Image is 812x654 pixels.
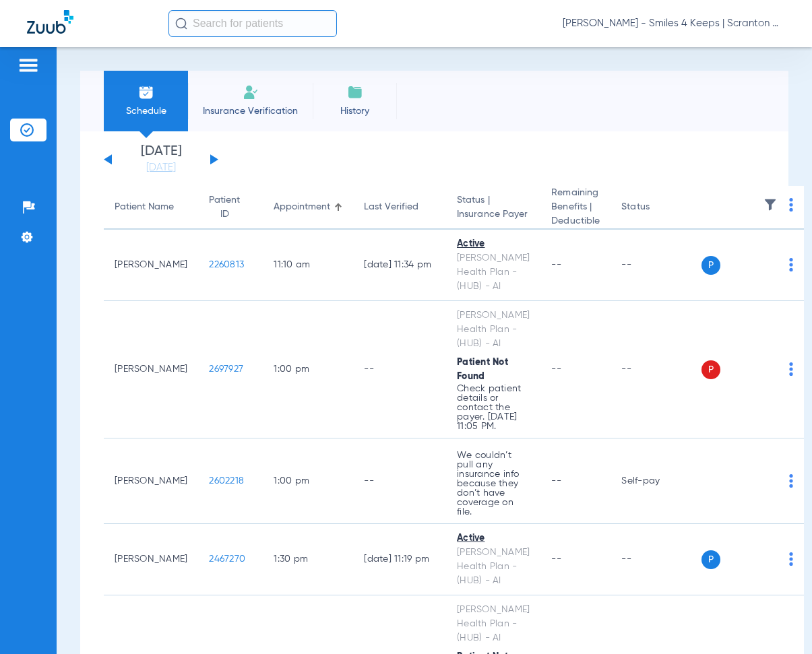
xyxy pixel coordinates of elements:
img: group-dot-blue.svg [789,552,793,566]
img: History [347,84,363,100]
th: Status | [446,186,540,230]
div: [PERSON_NAME] Health Plan - (HUB) - AI [457,308,530,351]
img: Zuub Logo [27,10,73,34]
td: -- [611,524,701,595]
span: History [323,104,387,118]
td: [PERSON_NAME] [104,301,198,438]
span: -- [551,260,561,269]
td: [DATE] 11:19 PM [353,524,446,595]
span: -- [551,476,561,486]
div: Appointment [274,200,342,214]
div: Active [457,237,530,251]
a: [DATE] [121,161,201,174]
span: Patient Not Found [457,358,508,381]
td: [PERSON_NAME] [104,524,198,595]
span: -- [551,554,561,564]
td: -- [611,230,701,301]
td: -- [353,438,446,524]
span: P [701,550,720,569]
img: Manual Insurance Verification [243,84,259,100]
span: P [701,256,720,275]
td: 1:00 PM [263,438,353,524]
span: 2260813 [209,260,244,269]
span: Insurance Payer [457,207,530,222]
span: Schedule [114,104,178,118]
p: We couldn’t pull any insurance info because they don’t have coverage on file. [457,451,530,517]
img: group-dot-blue.svg [789,362,793,376]
img: group-dot-blue.svg [789,198,793,211]
span: 2602218 [209,476,244,486]
span: -- [551,364,561,374]
td: -- [611,301,701,438]
th: Status [611,186,701,230]
div: Patient Name [115,200,174,214]
div: Active [457,531,530,546]
td: -- [353,301,446,438]
img: group-dot-blue.svg [789,258,793,271]
div: Patient ID [209,193,240,222]
div: [PERSON_NAME] Health Plan - (HUB) - AI [457,546,530,588]
div: [PERSON_NAME] Health Plan - (HUB) - AI [457,603,530,645]
td: [PERSON_NAME] [104,230,198,301]
td: [PERSON_NAME] [104,438,198,524]
div: [PERSON_NAME] Health Plan - (HUB) - AI [457,251,530,294]
input: Search for patients [168,10,337,37]
p: Check patient details or contact the payer. [DATE] 11:05 PM. [457,384,530,431]
img: hamburger-icon [18,57,39,73]
span: 2697927 [209,364,243,374]
li: [DATE] [121,145,201,174]
img: Search Icon [175,18,187,30]
div: Patient ID [209,193,252,222]
div: Patient Name [115,200,187,214]
td: 1:00 PM [263,301,353,438]
span: P [701,360,720,379]
span: [PERSON_NAME] - Smiles 4 Keeps | Scranton West [563,17,785,30]
img: Schedule [138,84,154,100]
img: group-dot-blue.svg [789,474,793,488]
td: 11:10 AM [263,230,353,301]
td: [DATE] 11:34 PM [353,230,446,301]
span: Deductible [551,214,600,228]
td: 1:30 PM [263,524,353,595]
th: Remaining Benefits | [540,186,611,230]
td: Self-pay [611,438,701,524]
img: filter.svg [763,198,777,211]
div: Last Verified [364,200,418,214]
span: Insurance Verification [198,104,303,118]
div: Appointment [274,200,330,214]
div: Last Verified [364,200,435,214]
span: 2467270 [209,554,245,564]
